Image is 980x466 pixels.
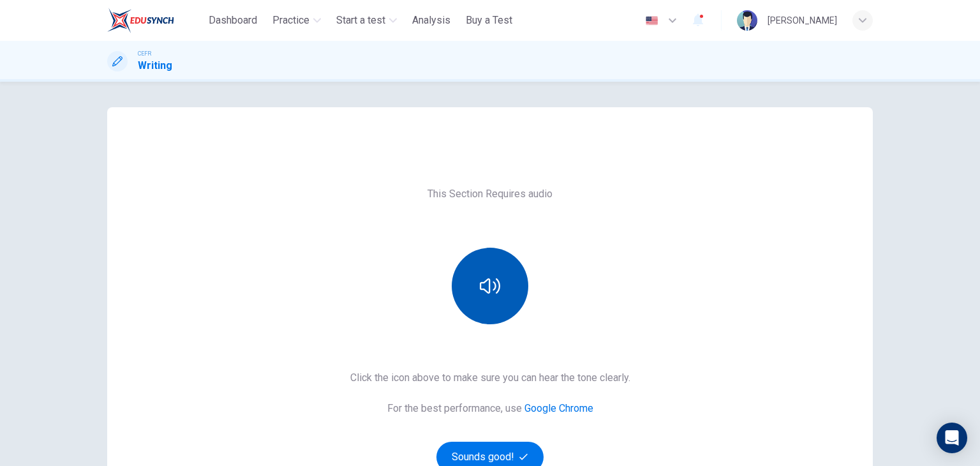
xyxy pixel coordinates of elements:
[336,13,385,28] span: Start a test
[768,13,837,28] div: [PERSON_NAME]
[107,8,174,33] img: ELTC logo
[524,402,593,414] a: Google Chrome
[387,401,593,416] h6: For the best performance, use
[466,13,512,28] span: Buy a Test
[412,13,450,28] span: Analysis
[107,8,204,33] a: ELTC logo
[407,9,456,32] button: Analysis
[737,10,757,31] img: Profile picture
[138,49,151,58] span: CEFR
[427,186,553,202] h6: This Section Requires audio
[138,58,172,73] h1: Writing
[267,9,326,32] button: Practice
[937,423,967,453] div: Open Intercom Messenger
[350,370,630,386] h6: Click the icon above to make sure you can hear the tone clearly.
[204,9,262,32] button: Dashboard
[644,16,660,26] img: en
[272,13,309,28] span: Practice
[209,13,257,28] span: Dashboard
[461,9,517,32] button: Buy a Test
[331,9,402,32] button: Start a test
